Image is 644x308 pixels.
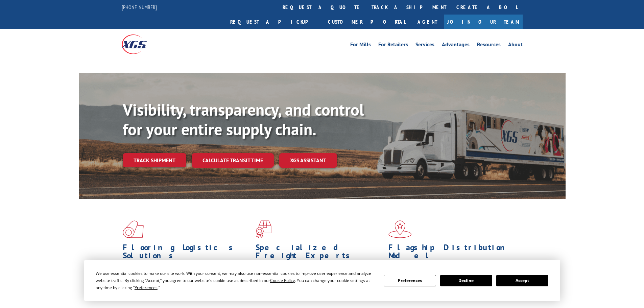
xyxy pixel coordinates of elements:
[388,220,412,238] img: xgs-icon-flagship-distribution-model-red
[323,15,411,29] a: Customer Portal
[225,15,323,29] a: Request a pickup
[84,260,560,301] div: Cookie Consent Prompt
[384,275,436,286] button: Preferences
[444,15,523,29] a: Join Our Team
[256,220,271,238] img: xgs-icon-focused-on-flooring-red
[477,42,501,49] a: Resources
[508,42,523,49] a: About
[135,285,158,290] span: Preferences
[123,243,251,263] h1: Flooring Logistics Solutions
[122,4,157,10] a: [PHONE_NUMBER]
[123,99,364,140] b: Visibility, transparency, and control for your entire supply chain.
[192,153,274,168] a: Calculate transit time
[123,153,186,167] a: Track shipment
[256,243,383,263] h1: Specialized Freight Experts
[496,275,548,286] button: Accept
[378,42,408,49] a: For Retailers
[123,220,144,238] img: xgs-icon-total-supply-chain-intelligence-red
[96,270,376,291] div: We use essential cookies to make our site work. With your consent, we may also use non-essential ...
[270,278,295,283] span: Cookie Policy
[350,42,371,49] a: For Mills
[415,42,434,49] a: Services
[442,42,470,49] a: Advantages
[411,15,444,29] a: Agent
[440,275,492,286] button: Decline
[388,243,516,263] h1: Flagship Distribution Model
[279,153,337,168] a: XGS ASSISTANT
